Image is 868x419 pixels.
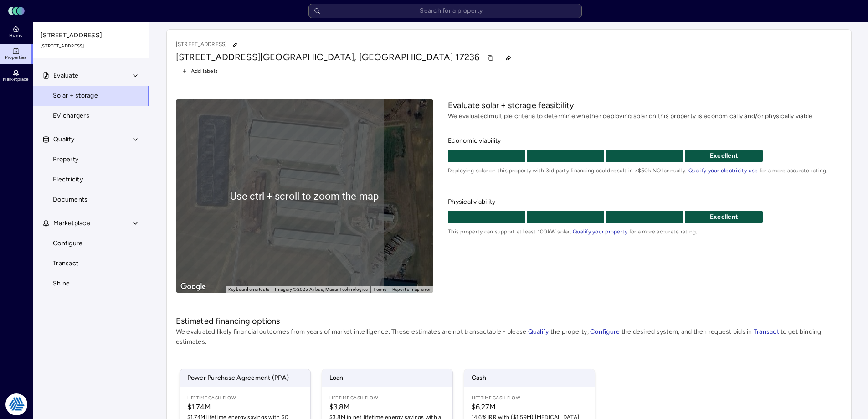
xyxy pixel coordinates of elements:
img: Tradition Energy [5,393,27,415]
span: Loan [322,369,452,387]
span: Imagery ©2025 Airbus, Maxar Technologies [275,287,368,292]
span: Properties [5,55,27,60]
span: Qualify [53,134,74,145]
span: Power Purchase Agreement (PPA) [180,369,310,387]
span: Evaluate [53,71,78,81]
span: Qualify [528,328,550,336]
span: Documents [53,195,87,205]
button: Marketplace [33,213,150,233]
span: Solar + storage [53,91,98,101]
a: Transact [33,253,149,274]
span: $6.27M [472,402,587,413]
span: Property [53,155,78,165]
span: Qualify your property [573,228,627,235]
span: Physical viability [448,197,842,207]
span: [GEOGRAPHIC_DATA], [GEOGRAPHIC_DATA] 17236 [260,52,479,62]
span: Configure [590,328,620,336]
p: Excellent [685,212,763,222]
span: Home [9,33,22,38]
a: Configure [590,328,620,336]
h2: Evaluate solar + storage feasibility [448,99,842,111]
img: Google [178,281,208,293]
span: Transact [53,259,78,269]
p: We evaluated likely financial outcomes from years of market intelligence. These estimates are not... [176,327,842,347]
span: Lifetime Cash Flow [472,394,587,402]
button: Evaluate [33,66,150,86]
a: Documents [33,190,149,210]
a: Solar + storage [33,86,149,106]
a: Property [33,150,149,170]
span: Configure [53,238,82,248]
a: Configure [33,233,149,253]
a: Report a map error [392,287,431,292]
span: Shine [53,279,70,289]
span: Marketplace [53,218,90,228]
span: $3.8M [329,402,445,413]
span: Lifetime Cash Flow [329,394,445,402]
a: Open this area in Google Maps (opens a new window) [178,281,208,293]
p: [STREET_ADDRESS] [176,39,241,51]
a: Terms (opens in new tab) [373,287,386,292]
span: Electricity [53,175,83,185]
button: Keyboard shortcuts [228,286,270,293]
span: Add labels [191,67,218,76]
a: Qualify your property [573,228,627,235]
span: Marketplace [3,77,28,82]
p: We evaluated multiple criteria to determine whether deploying solar on this property is economica... [448,111,842,121]
a: Qualify your electricity use [688,167,758,174]
span: Qualify your electricity use [688,167,758,174]
button: Add labels [176,65,224,77]
span: [STREET_ADDRESS] [41,31,143,41]
span: $1.74M [187,402,303,413]
a: Electricity [33,170,149,190]
span: [STREET_ADDRESS] [41,42,143,50]
span: [STREET_ADDRESS] [176,52,260,62]
span: Transact [754,328,779,336]
button: Qualify [33,129,150,150]
h2: Estimated financing options [176,315,842,327]
a: EV chargers [33,106,149,126]
a: Transact [754,328,779,336]
a: Shine [33,274,149,294]
span: Lifetime Cash Flow [187,394,303,402]
span: Cash [464,369,595,387]
input: Search for a property [308,4,582,18]
p: Excellent [685,151,763,161]
a: Qualify [528,328,550,336]
span: Deploying solar on this property with 3rd party financing could result in >$50k NOI annually. for... [448,166,842,175]
span: This property can support at least 100kW solar. for a more accurate rating. [448,227,842,236]
span: Economic viability [448,136,842,146]
span: EV chargers [53,111,89,121]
